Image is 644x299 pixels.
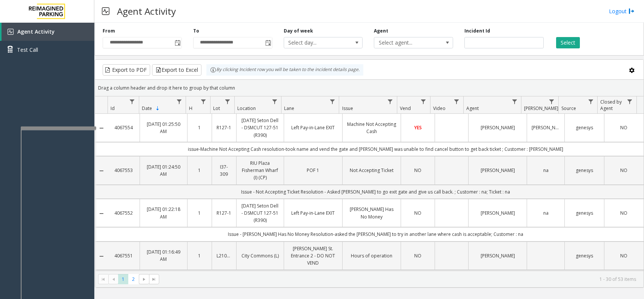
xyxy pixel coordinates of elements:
[547,96,557,107] a: Parker Filter Menu
[609,209,639,217] a: NO
[223,96,233,107] a: Lot Filter Menu
[620,124,627,131] span: NO
[95,211,108,217] a: Collapse Details
[289,124,338,131] a: Left Pay-in-Lane EXIT
[569,252,599,259] a: genesys
[112,124,135,131] a: 4067554
[217,163,232,178] a: I37-309
[149,274,159,285] span: Go to the last page
[269,96,280,107] a: Location Filter Menu
[586,96,596,107] a: Source Filter Menu
[95,125,108,131] a: Collapse Details
[600,99,622,112] span: Closed by Agent
[193,28,199,34] label: To
[241,160,279,181] a: RIU Plaza Fisherman Wharf (I) (CP)
[118,274,128,284] span: Page 1
[406,124,430,131] a: YES
[192,252,207,259] a: 1
[569,167,599,174] a: genesys
[108,142,644,156] td: issue-Machine Not Accepting Cash resolution-took name and vend the gate and [PERSON_NAME] was una...
[108,185,644,199] td: Issue - Not Accepting Ticket Resolution - Asked [PERSON_NAME] to go exit gate and give us call ba...
[556,37,580,48] button: Select
[144,163,183,178] a: [DATE] 01:24:50 AM
[473,167,522,174] a: [PERSON_NAME]
[144,121,183,135] a: [DATE] 01:25:50 AM
[385,96,395,107] a: Issue Filter Menu
[406,252,430,259] a: NO
[213,105,220,112] span: Lot
[164,276,636,282] kendo-pager-info: 1 - 30 of 53 items
[152,64,201,76] button: Export to Excel
[174,96,184,107] a: Date Filter Menu
[609,252,639,259] a: NO
[374,37,437,48] span: Select agent...
[2,23,94,41] a: Agent Activity
[112,167,135,174] a: 4067553
[103,28,115,34] label: From
[452,96,462,107] a: Video Filter Menu
[532,167,560,174] a: na
[108,227,644,241] td: Issue - [PERSON_NAME] Has No Money Resolution-asked the [PERSON_NAME] to try in another lane wher...
[327,96,337,107] a: Lane Filter Menu
[433,105,446,112] span: Video
[103,64,150,76] button: Export to PDF
[400,105,411,112] span: Vend
[95,96,644,271] div: Data table
[102,2,109,20] img: pageIcon
[414,124,422,131] span: YES
[473,124,522,131] a: [PERSON_NAME]
[569,124,599,131] a: genesys
[414,167,421,174] span: NO
[464,28,490,34] label: Incident Id
[609,7,635,15] a: Logout
[609,167,639,174] a: NO
[347,252,396,259] a: Hours of operation
[112,209,135,217] a: 4067552
[284,28,313,34] label: Day of week
[625,96,635,107] a: Closed by Agent Filter Menu
[264,37,272,48] span: Toggle popup
[217,209,232,217] a: R127-1
[284,105,294,112] span: Lane
[289,209,338,217] a: Left Pay-in-Lane EXIT
[127,96,137,107] a: Id Filter Menu
[141,276,147,282] span: Go to the next page
[374,28,388,34] label: Agent
[155,105,161,112] span: Sortable
[569,209,599,217] a: genesys
[524,105,558,112] span: [PERSON_NAME]
[8,29,14,35] img: 'icon'
[128,274,138,284] span: Page 2
[151,276,157,282] span: Go to the last page
[217,252,232,259] a: L21057800
[620,167,627,174] span: NO
[206,64,363,76] div: By clicking Incident row you will be taken to the incident details page.
[95,253,108,259] a: Collapse Details
[342,105,353,112] span: Issue
[217,124,232,131] a: R127-1
[17,28,55,35] span: Agent Activity
[241,202,279,224] a: [DATE] Seton Dell - DSMCUT 127-51 (R390)
[241,252,279,259] a: City Commons (L)
[466,105,479,112] span: Agent
[629,7,635,15] img: logout
[95,168,108,174] a: Collapse Details
[532,124,560,131] a: [PERSON_NAME]
[144,248,183,263] a: [DATE] 01:16:49 AM
[237,105,256,112] span: Location
[289,167,338,174] a: POF 1
[620,210,627,216] span: NO
[17,46,38,54] span: Test Call
[241,117,279,139] a: [DATE] Seton Dell - DSMCUT 127-51 (R390)
[142,105,152,112] span: Date
[418,96,429,107] a: Vend Filter Menu
[473,209,522,217] a: [PERSON_NAME]
[113,2,180,20] h3: Agent Activity
[192,124,207,131] a: 1
[289,245,338,267] a: [PERSON_NAME] St. Entrance 2 - DO NOT VEND
[198,96,208,107] a: H Filter Menu
[192,167,207,174] a: 1
[414,210,421,216] span: NO
[95,81,644,95] div: Drag a column header and drop it here to group by that column
[210,67,216,73] img: infoIcon.svg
